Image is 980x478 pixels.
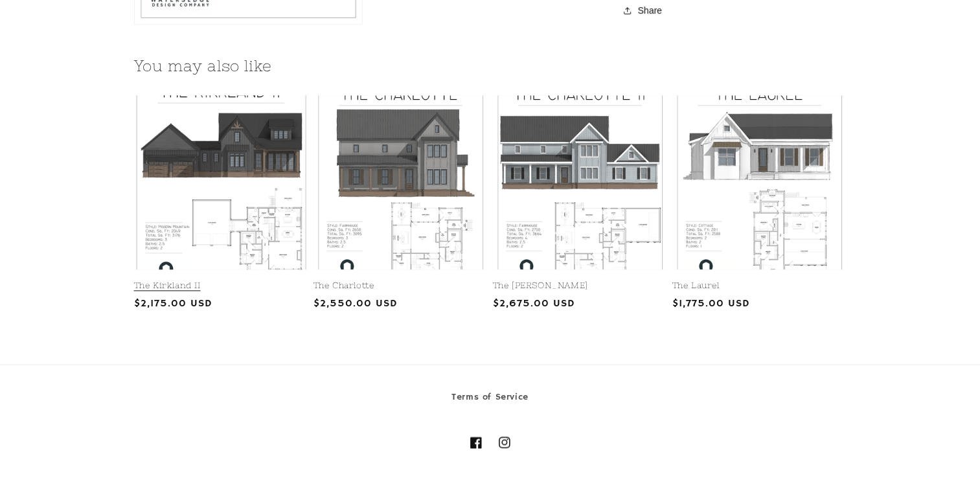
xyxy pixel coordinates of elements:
h2: You may also like [134,56,847,76]
a: The Laurel [672,280,847,291]
a: The [PERSON_NAME] [493,280,667,291]
a: Terms of Service [451,389,529,409]
a: The Charlotte [313,280,488,291]
a: The Kirkland II [134,280,308,291]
